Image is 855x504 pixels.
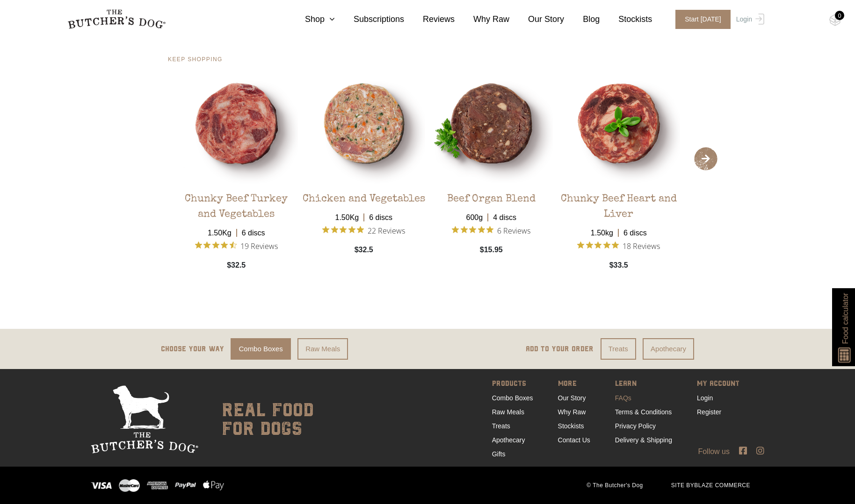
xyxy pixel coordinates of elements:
[452,223,530,237] button: Rated 5 out of 5 stars from 6 reviews. Jump to reviews.
[572,481,657,490] span: © The Butcher's Dog
[236,223,270,239] span: 6 discs
[697,394,713,402] a: Login
[303,62,426,185] img: TBD_Chicken-and-Veg-1.png
[615,422,656,430] a: Privacy Policy
[322,223,405,237] button: Rated 4.9 out of 5 stars from 22 reviews. Jump to reviews.
[586,223,618,239] span: 1.50kg
[558,408,586,416] a: Why Raw
[558,62,681,185] img: TBD_Chunky-Beef-Heart-Liver-1.png
[138,147,161,170] span: Previous
[615,378,672,391] span: LEARN
[675,10,731,29] span: Start [DATE]
[227,260,246,271] span: $32.5
[615,436,672,444] a: Delivery & Shipping
[623,239,660,253] span: 18 Reviews
[335,13,404,26] a: Subscriptions
[558,436,590,444] a: Contact Us
[840,293,851,344] span: Food calculator
[368,223,405,237] span: 22 Reviews
[601,338,636,360] a: Treats
[492,436,525,444] a: Apothecary
[286,13,335,26] a: Shop
[643,338,694,360] a: Apothecary
[492,408,524,416] a: Raw Meals
[609,260,628,271] span: $33.5
[455,13,509,26] a: Why Raw
[355,244,373,256] span: $32.5
[697,378,739,391] span: MY ACCOUNT
[303,185,425,207] div: Chicken and Vegetables
[492,450,506,458] a: Gifts
[615,408,672,416] a: Terms & Conditions
[175,62,298,185] img: TBD_Chunky-Beef-and-Turkey-1.png
[657,481,764,490] span: SITE BY
[734,10,764,29] a: Login
[492,394,533,402] a: Combo Boxes
[558,422,584,430] a: Stockists
[430,62,553,185] img: TBD_Organ-Meat-1.png
[168,57,687,62] h4: KEEP SHOPPING
[615,394,631,402] a: FAQs
[447,185,536,207] div: Beef Organ Blend
[564,13,600,26] a: Blog
[577,239,660,253] button: Rated 4.9 out of 5 stars from 18 reviews. Jump to reviews.
[497,223,530,237] span: 6 Reviews
[240,239,278,253] span: 19 Reviews
[666,10,734,29] a: Start [DATE]
[492,422,510,430] a: Treats
[363,207,397,223] span: 6 discs
[558,185,681,223] div: Chunky Beef Heart and Liver
[697,408,721,416] a: Register
[212,385,314,454] div: real food for dogs
[526,343,594,355] p: ADD TO YOUR ORDER
[618,223,652,239] span: 6 discs
[492,378,533,391] span: PRODUCTS
[835,11,844,20] div: 0
[694,147,717,170] span: Next
[694,482,750,489] a: BLAZE COMMERCE
[231,338,290,360] a: Combo Boxes
[829,14,841,26] img: TBD_Cart-Empty.png
[330,207,363,223] span: 1.50Kg
[480,244,503,256] span: $15.95
[509,13,564,26] a: Our Story
[600,13,652,26] a: Stockists
[558,378,590,391] span: MORE
[161,343,224,355] p: Choose your way
[175,185,298,223] div: Chunky Beef Turkey and Vegetables
[297,338,348,360] a: Raw Meals
[487,207,521,223] span: 4 discs
[404,13,455,26] a: Reviews
[558,394,586,402] a: Our Story
[462,207,488,223] span: 600g
[53,446,802,457] div: Follow us
[203,223,236,239] span: 1.50Kg
[195,239,278,253] button: Rated 4.7 out of 5 stars from 19 reviews. Jump to reviews.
